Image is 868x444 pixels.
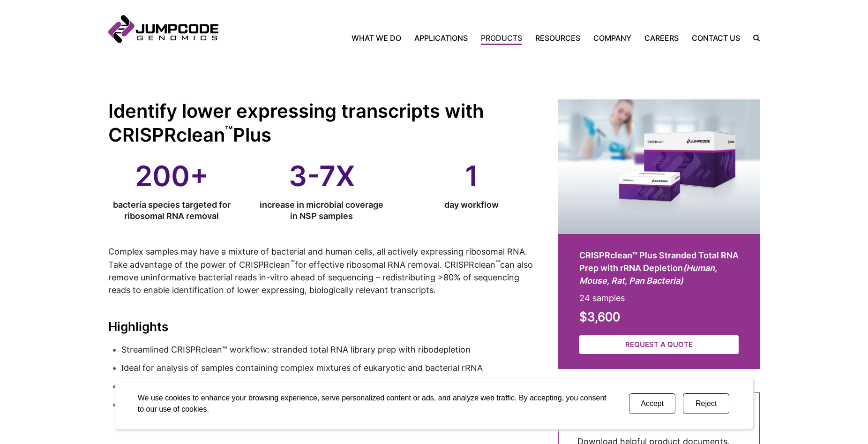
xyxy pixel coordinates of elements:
[579,263,717,286] em: (Human, Mouse, Rat, Pan Bacteria)
[579,249,739,287] h2: CRISPRclean™ Plus Stranded Total RNA Prep with rRNA Depletion
[108,199,235,222] data-callout-description: bacteria species targeted for ribosomal RNA removal
[685,32,747,44] a: Contact Us
[108,162,235,190] data-callout-value: 200+
[587,32,638,44] a: Company
[579,335,739,354] a: Request a Quote
[290,259,295,266] sup: ™
[138,394,606,413] span: We use cookies to enhance your browsing experience, serve personalized content or ads, and analyz...
[258,199,385,222] data-callout-description: increase in microbial coverage in NSP samples
[218,32,747,44] nav: Primary Navigation
[408,199,535,211] data-callout-description: day workflow
[408,162,535,190] data-callout-value: 1
[408,32,474,44] a: Applications
[258,162,385,190] data-callout-value: 3-7X
[747,35,760,41] label: Search the site.
[629,393,675,414] button: Accept
[225,123,233,138] sup: ™
[579,309,620,324] strong: $3,600
[495,259,500,266] sup: ™
[579,292,739,304] p: 24 samples
[108,245,535,296] p: Complex samples may have a mixture of bacterial and human cells, all actively expressing ribosoma...
[108,99,535,147] h2: Identify lower expressing transcripts with CRISPRclean Plus
[474,32,529,44] a: Products
[108,320,535,334] h2: Highlights
[121,343,535,356] li: Streamlined CRISPRclean™ workflow: stranded total RNA library prep with ribodepletion
[529,32,587,44] a: Resources
[638,32,685,44] a: Careers
[352,32,408,44] a: What We Do
[683,393,729,414] button: Reject
[121,361,535,374] li: Ideal for analysis of samples containing complex mixtures of eukaryotic and bacterial rRNA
